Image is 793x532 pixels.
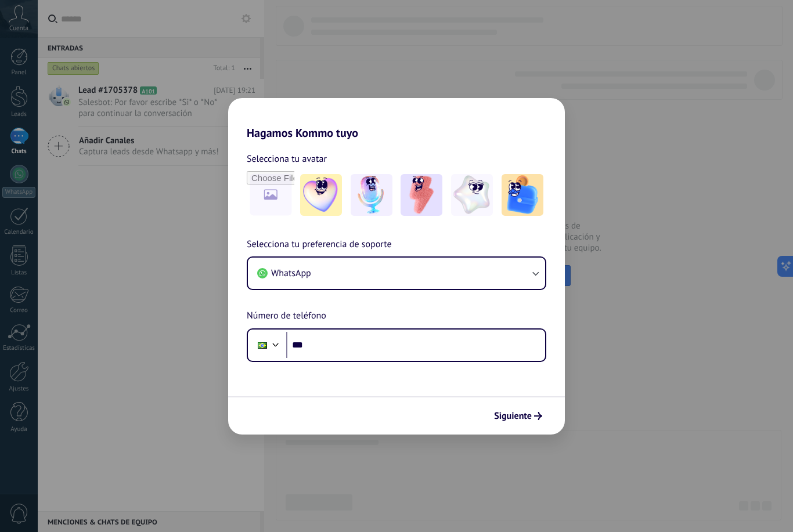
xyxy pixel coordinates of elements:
span: Número de teléfono [247,309,326,324]
span: Siguiente [494,412,532,420]
div: Brazil: + 55 [251,333,273,357]
img: -3.jpeg [401,174,442,216]
img: -2.jpeg [351,174,392,216]
span: WhatsApp [271,267,311,279]
button: WhatsApp [248,258,545,289]
span: Selecciona tu preferencia de soporte [247,237,392,252]
img: -4.jpeg [451,174,493,216]
img: -1.jpeg [300,174,342,216]
span: Selecciona tu avatar [247,151,327,167]
img: -5.jpeg [502,174,543,216]
button: Siguiente [489,406,547,426]
h2: Hagamos Kommo tuyo [228,98,565,140]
